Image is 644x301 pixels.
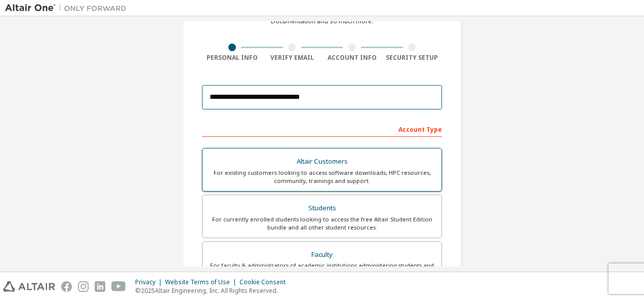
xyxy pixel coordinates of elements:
div: For currently enrolled students looking to access the free Altair Student Edition bundle and all ... [209,215,435,232]
div: Account Info [322,54,382,62]
div: Students [209,201,435,215]
img: youtube.svg [111,281,126,292]
div: Security Setup [382,54,442,62]
img: instagram.svg [78,281,89,292]
img: altair_logo.svg [3,281,55,292]
div: For existing customers looking to access software downloads, HPC resources, community, trainings ... [209,169,435,185]
div: Faculty [209,248,435,262]
div: Verify Email [262,54,323,62]
div: Privacy [135,278,165,286]
div: For faculty & administrators of academic institutions administering students and accessing softwa... [209,261,435,278]
div: Altair Customers [209,155,435,169]
div: Personal Info [202,54,262,62]
div: Website Terms of Use [165,278,239,286]
img: facebook.svg [61,281,72,292]
div: Account Type [202,121,442,137]
img: Altair One [5,3,132,13]
p: © 2025 Altair Engineering, Inc. All Rights Reserved. [135,286,292,295]
div: Cookie Consent [239,278,292,286]
img: linkedin.svg [95,281,105,292]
